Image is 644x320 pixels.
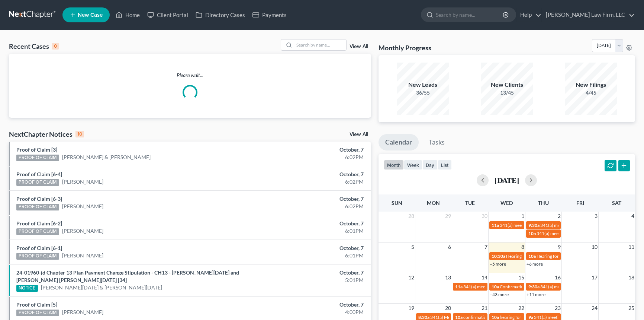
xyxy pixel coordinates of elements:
span: Hearing for La [PERSON_NAME] [537,253,600,259]
p: Please wait... [9,72,371,79]
a: [PERSON_NAME] [62,252,103,259]
span: 341(a) meeting for [PERSON_NAME] [540,222,612,228]
span: Sun [392,200,402,206]
a: Proof of Claim [6-2] [16,220,62,226]
a: +43 more [490,292,509,297]
div: PROOF OF CLAIM [16,204,59,210]
span: 19 [408,304,415,313]
div: PROOF OF CLAIM [16,253,59,260]
span: 341(a) meeting for [PERSON_NAME] [534,314,606,320]
span: 9a [528,314,533,320]
div: 36/55 [397,89,449,96]
a: Calendar [379,134,419,151]
span: 341(a) meeting for [PERSON_NAME] [500,222,571,228]
span: 10a [528,231,536,236]
div: October, 7 [253,244,364,252]
span: 28 [408,212,415,221]
span: Thu [538,200,549,206]
span: Hearing for [PERSON_NAME] & [PERSON_NAME] [506,253,603,259]
div: New Filings [565,80,617,89]
a: [PERSON_NAME] [62,203,103,210]
div: October, 7 [253,301,364,308]
span: 6 [447,243,452,251]
div: 6:02PM [253,178,364,186]
button: day [422,160,438,170]
input: Search by name... [436,8,504,22]
span: 25 [628,304,635,313]
span: 9 [557,243,561,251]
span: 10:30a [492,253,505,259]
span: 1 [521,212,525,221]
span: hearing for [PERSON_NAME] [500,314,557,320]
span: 20 [444,304,452,313]
h3: Monthly Progress [379,43,431,52]
span: 8 [521,243,525,251]
a: [PERSON_NAME] Law Firm, LLC [542,8,635,22]
div: October, 7 [253,171,364,178]
span: 13 [444,273,452,282]
div: New Clients [481,80,533,89]
button: month [384,160,404,170]
span: Confirmation Hearing for [PERSON_NAME] [500,284,585,289]
span: 2 [557,212,561,221]
span: Sat [612,200,621,206]
a: [PERSON_NAME][DATE] & [PERSON_NAME][DATE] [41,284,162,291]
a: [PERSON_NAME] [62,178,103,186]
a: Payments [249,8,290,22]
span: 12 [408,273,415,282]
span: 341(a) meeting for [PERSON_NAME] [540,284,612,289]
a: [PERSON_NAME] & [PERSON_NAME] [62,153,151,161]
span: 5 [410,243,415,251]
a: [PERSON_NAME] [62,308,103,316]
span: 18 [628,273,635,282]
span: 9:30a [528,222,540,228]
span: 16 [554,273,561,282]
div: October, 7 [253,146,364,153]
a: Home [112,8,144,22]
a: View All [350,44,368,49]
div: New Leads [397,80,449,89]
a: Tasks [422,134,451,151]
div: NOTICE [16,285,38,292]
span: 4 [631,212,635,221]
div: 5:01PM [253,276,364,284]
div: 0 [52,43,59,50]
span: Wed [500,200,513,206]
div: 6:02PM [253,203,364,210]
div: 6:01PM [253,227,364,235]
span: 22 [518,304,525,313]
span: 15 [518,273,525,282]
div: 6:01PM [253,252,364,259]
a: +11 more [527,292,545,297]
span: Fri [576,200,584,206]
span: 341(a) meeting for [PERSON_NAME] & [PERSON_NAME] [463,284,574,289]
span: 341(a) meeting for [PERSON_NAME] [537,231,608,236]
span: 10a [528,253,536,259]
div: 13/45 [481,89,533,96]
div: PROOF OF CLAIM [16,228,59,235]
span: 10a [455,314,463,320]
span: 11 [628,243,635,251]
a: [PERSON_NAME] [62,227,103,235]
a: +6 more [527,261,543,267]
button: list [438,160,452,170]
div: 4:00PM [253,308,364,316]
span: 10a [492,314,499,320]
div: 6:02PM [253,153,364,161]
div: PROOF OF CLAIM [16,310,59,316]
a: Proof of Claim [6-4] [16,171,62,177]
a: Proof of Claim [6-1] [16,245,62,251]
a: Proof of Claim [5] [16,301,57,308]
div: PROOF OF CLAIM [16,179,59,186]
a: Directory Cases [192,8,249,22]
span: 341(a) Meeting of Creditors for [PERSON_NAME] [430,314,527,320]
span: Tue [465,200,475,206]
span: 7 [484,243,488,251]
span: Mon [427,200,440,206]
span: confirmation hearing for [PERSON_NAME] & [PERSON_NAME] [463,314,586,320]
span: 30 [481,212,488,221]
div: October, 7 [253,269,364,276]
span: New Case [78,12,103,18]
button: week [404,160,422,170]
a: Client Portal [144,8,192,22]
